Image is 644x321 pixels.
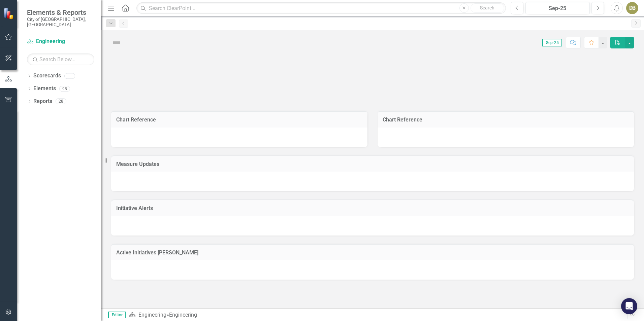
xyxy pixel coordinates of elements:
[27,8,94,16] span: Elements & Reports
[33,85,56,93] a: Elements
[129,311,627,319] div: »
[111,37,122,48] img: Not Defined
[528,4,587,12] div: Sep-25
[33,98,52,105] a: Reports
[116,161,629,167] h3: Measure Updates
[471,3,504,13] button: Search
[33,72,61,80] a: Scorecards
[27,53,94,65] input: Search Below...
[116,250,629,256] h3: Active Initiatives [PERSON_NAME]
[383,117,629,123] h3: Chart Reference
[525,2,590,14] button: Sep-25
[542,39,562,46] span: Sep-25
[116,117,362,123] h3: Chart Reference
[59,86,70,92] div: 98
[480,5,494,10] span: Search
[56,99,66,104] div: 28
[138,312,166,318] a: Engineering
[3,7,15,20] img: ClearPoint Strategy
[27,38,94,45] a: Engineering
[27,16,94,28] small: City of [GEOGRAPHIC_DATA], [GEOGRAPHIC_DATA]
[136,2,506,14] input: Search ClearPoint...
[116,205,629,211] h3: Initiative Alerts
[626,2,638,14] button: DB
[108,312,126,318] span: Editor
[169,312,197,318] div: Engineering
[621,298,637,314] div: Open Intercom Messenger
